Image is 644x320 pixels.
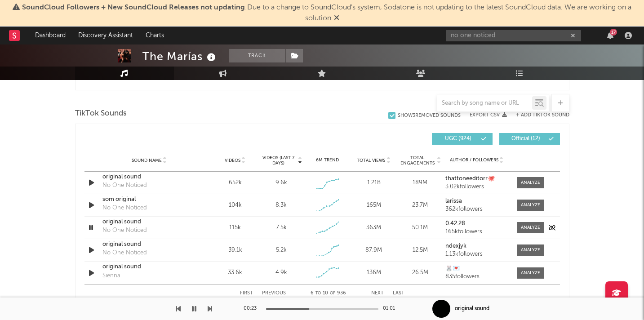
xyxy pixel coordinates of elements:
[240,291,253,296] button: First
[102,181,147,190] div: No One Noticed
[470,112,507,118] button: Export CSV
[262,291,286,296] button: Previous
[214,246,256,255] div: 39.1k
[610,29,617,36] div: 17
[353,178,395,187] div: 1.21B
[607,32,613,39] button: 17
[438,136,479,142] span: UGC ( 924 )
[371,291,384,296] button: Next
[507,113,569,118] button: + Add TikTok Sound
[304,288,353,299] div: 6 10 936
[102,249,147,258] div: No One Noticed
[445,176,495,182] strong: thattoneeditorr🐙
[214,223,256,232] div: 115k
[505,136,546,142] span: Official ( 12 )
[516,113,569,118] button: + Add TikTok Sound
[353,223,395,232] div: 363M
[22,4,245,11] span: SoundCloud Followers + New SoundCloud Releases not updating
[260,155,297,166] span: Videos (last 7 days)
[445,206,508,213] div: 362k followers
[330,291,335,295] span: of
[445,274,508,280] div: 835 followers
[445,221,508,227] a: 0.42.28
[445,243,466,249] strong: ndexjyk
[432,133,493,145] button: UGC(924)
[29,27,72,44] a: Dashboard
[275,178,287,187] div: 9.6k
[399,268,441,277] div: 26.5M
[399,201,441,210] div: 23.7M
[445,251,508,258] div: 1.13k followers
[334,15,339,22] span: Dismiss
[445,266,460,271] strong: 🐰💌
[353,268,395,277] div: 136M
[445,243,508,249] a: ndexjyk
[102,271,120,280] div: Sienna
[399,178,441,187] div: 189M
[142,49,218,64] div: The Marías
[102,173,196,182] a: original sound
[446,30,581,41] input: Search for artists
[399,246,441,255] div: 12.5M
[450,157,498,163] span: Author / Followers
[225,158,240,163] span: Videos
[445,221,465,227] strong: 0.42.28
[214,178,256,187] div: 652k
[102,262,196,271] a: original sound
[445,266,508,272] a: 🐰💌
[399,155,435,166] span: Total Engagements
[244,303,262,314] div: 00:23
[275,268,287,277] div: 4.9k
[445,184,508,190] div: 3.02k followers
[275,201,287,210] div: 8.3k
[276,246,287,255] div: 5.2k
[383,303,401,314] div: 01:01
[399,223,441,232] div: 50.1M
[102,195,196,204] a: som original
[437,100,532,107] input: Search by song name or URL
[353,246,395,255] div: 87.9M
[72,27,139,44] a: Discovery Assistant
[393,291,404,296] button: Last
[132,158,162,163] span: Sound Name
[306,157,348,164] div: 6M Trend
[102,218,196,227] a: original sound
[229,49,285,62] button: Track
[214,201,256,210] div: 104k
[102,240,196,249] a: original sound
[22,4,631,22] span: : Due to a change to SoundCloud's system, Sodatone is not updating to the latest SoundCloud data....
[353,201,395,210] div: 165M
[499,133,560,145] button: Official(12)
[398,113,461,119] div: Show 3 Removed Sounds
[445,176,508,182] a: thattoneeditorr🐙
[357,158,385,163] span: Total Views
[102,204,147,213] div: No One Noticed
[445,198,462,204] strong: larissa
[455,305,489,313] div: original sound
[445,198,508,204] a: larissa
[75,108,127,119] span: TikTok Sounds
[139,27,170,44] a: Charts
[276,223,287,232] div: 7.5k
[214,268,256,277] div: 33.6k
[315,291,321,295] span: to
[445,229,508,235] div: 165k followers
[102,226,147,235] div: No One Noticed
